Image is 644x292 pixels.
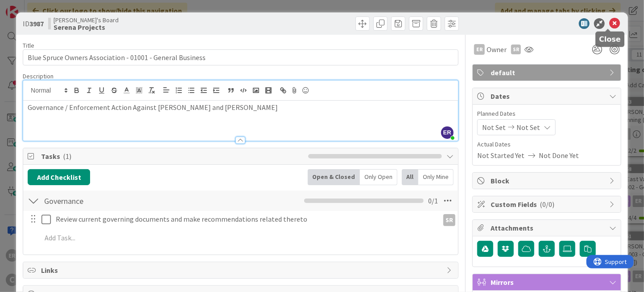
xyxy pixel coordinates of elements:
p: Governance / Enforcement Action Against [PERSON_NAME] and [PERSON_NAME] [28,102,454,113]
span: [PERSON_NAME]'s Board [54,16,119,24]
span: Planned Dates [477,109,616,118]
span: 0 / 1 [428,195,438,206]
div: ER [474,44,485,55]
span: Support [19,1,41,12]
b: Serena Projects [54,24,119,31]
div: SR [511,45,521,54]
span: Tasks [41,151,304,162]
h5: Close [599,35,621,44]
span: ( 0/0 ) [540,200,554,209]
span: Description [23,72,54,80]
span: Actual Dates [477,140,616,149]
span: ( 1 ) [63,152,71,161]
span: Dates [491,91,605,101]
div: All [402,169,418,185]
p: Review current governing documents and make recommendations related thereto [56,214,435,224]
button: Add Checklist [28,169,90,185]
span: ID [23,18,44,29]
span: Custom Fields [491,199,605,210]
div: SR [443,214,455,226]
span: Links [41,265,442,276]
b: 3987 [29,19,44,28]
span: Block [491,175,605,186]
span: default [491,67,605,78]
input: type card name here... [23,49,458,65]
div: Only Open [360,169,397,185]
div: Only Mine [418,169,454,185]
span: Owner [487,44,507,55]
label: Title [23,41,34,49]
span: ER [441,126,454,139]
span: Not Done Yet [539,150,579,161]
span: Mirrors [491,277,605,288]
span: Not Set [482,122,506,133]
span: Attachments [491,223,605,233]
input: Add Checklist... [41,193,224,209]
span: Not Started Yet [477,150,524,161]
div: Open & Closed [308,169,360,185]
span: Not Set [516,122,540,133]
